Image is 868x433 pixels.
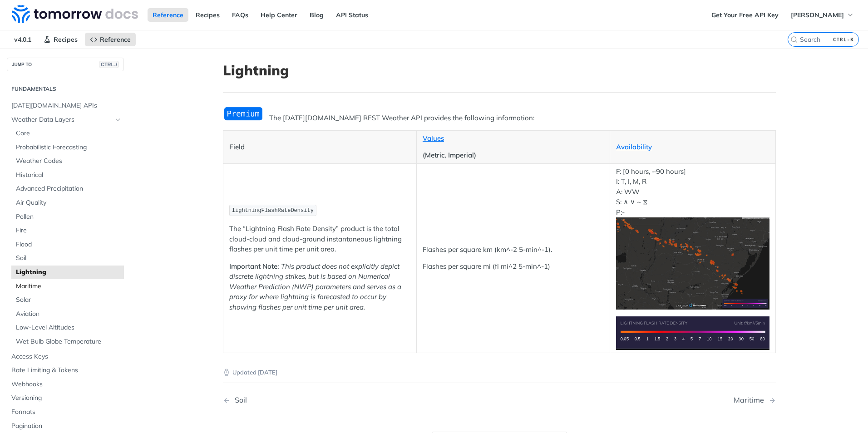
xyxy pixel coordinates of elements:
a: Values [423,134,444,143]
div: Soil [230,396,247,404]
span: Recipes [54,35,78,44]
a: FAQs [227,8,253,22]
p: Flashes per square km (km^-2 5-min^-1). [423,245,604,255]
a: Solar [11,293,124,307]
span: Expand image [616,328,769,337]
a: Weather Codes [11,154,124,168]
span: Low-Level Altitudes [16,323,122,332]
span: Weather Codes [16,157,122,166]
span: [PERSON_NAME] [791,11,844,19]
a: Availability [616,143,652,151]
a: Pagination [7,419,124,433]
span: lightningFlashRateDensity [232,207,314,214]
span: Webhooks [11,380,122,389]
a: Reference [85,33,136,46]
p: The [DATE][DOMAIN_NAME] REST Weather API provides the following information: [223,113,776,123]
span: Aviation [16,310,122,319]
span: CTRL-/ [99,61,119,68]
span: Flood [16,240,122,249]
a: Recipes [191,8,225,22]
h1: Lightning [223,62,776,79]
p: Field [229,142,410,153]
a: Aviation [11,307,124,321]
span: Rate Limiting & Tokens [11,366,122,375]
a: Access Keys [7,350,124,364]
p: F: [0 hours, +90 hours] I: T, I, M, R A: WW S: ∧ ∨ ~ ⧖ P:- [616,167,769,310]
span: Pollen [16,212,122,221]
a: Soil [11,251,124,265]
a: Pollen [11,210,124,224]
a: Maritime [11,280,124,293]
span: Wet Bulb Globe Temperature [16,337,122,346]
a: Air Quality [11,196,124,210]
span: Versioning [11,394,122,403]
a: Weather Data LayersHide subpages for Weather Data Layers [7,113,124,127]
button: Hide subpages for Weather Data Layers [114,116,122,123]
nav: Pagination Controls [223,387,776,413]
a: Probabilistic Forecasting [11,141,124,154]
span: Lightning [16,268,122,277]
button: JUMP TOCTRL-/ [7,58,124,71]
a: Core [11,127,124,140]
a: Get Your Free API Key [706,8,784,22]
a: Low-Level Altitudes [11,321,124,335]
strong: Important Note: [229,262,279,271]
h2: Fundamentals [7,85,124,93]
img: Lightning Flash Rate Density Heatmap [616,217,769,310]
span: Advanced Precipitation [16,184,122,193]
p: Flashes per square mi (fl mi^2 5-min^-1) [423,261,604,272]
button: [PERSON_NAME] [786,8,859,22]
a: Formats [7,405,124,419]
img: Lightning Flash Rate Density Legend [616,316,769,349]
a: Blog [305,8,329,22]
span: Reference [100,35,131,44]
span: Soil [16,254,122,263]
p: (Metric, Imperial) [423,150,604,161]
span: Core [16,129,122,138]
a: Reference [148,8,188,22]
a: Rate Limiting & Tokens [7,364,124,377]
span: Access Keys [11,352,122,361]
span: Formats [11,408,122,417]
a: Lightning [11,266,124,279]
a: Previous Page: Soil [223,396,460,404]
a: Recipes [39,33,83,46]
a: Advanced Precipitation [11,182,124,196]
div: Maritime [734,396,769,404]
img: Tomorrow.io Weather API Docs [12,5,138,23]
a: Next Page: Maritime [734,396,776,404]
a: [DATE][DOMAIN_NAME] APIs [7,99,124,113]
a: Webhooks [7,378,124,391]
em: This product does not explicitly depict discrete lightning strikes, but is based on Numerical Wea... [229,262,401,311]
a: API Status [331,8,373,22]
span: Air Quality [16,198,122,207]
a: Versioning [7,391,124,405]
a: Flood [11,238,124,251]
a: Help Center [256,8,302,22]
a: Wet Bulb Globe Temperature [11,335,124,349]
span: Probabilistic Forecasting [16,143,122,152]
a: Historical [11,168,124,182]
span: Solar [16,295,122,305]
a: Fire [11,224,124,237]
span: v4.0.1 [9,33,36,46]
span: Historical [16,171,122,180]
span: Pagination [11,422,122,431]
svg: Search [790,36,798,43]
span: Fire [16,226,122,235]
p: The “Lightning Flash Rate Density” product is the total cloud-cloud and cloud-ground instantaneou... [229,224,410,255]
kbd: CTRL-K [831,35,856,44]
p: Updated [DATE] [223,368,776,377]
span: [DATE][DOMAIN_NAME] APIs [11,101,122,110]
span: Maritime [16,282,122,291]
span: Weather Data Layers [11,115,112,124]
span: Expand image [616,259,769,267]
